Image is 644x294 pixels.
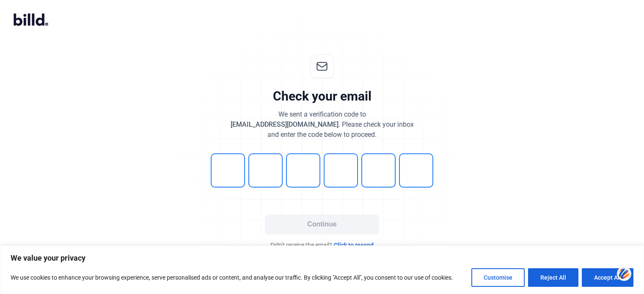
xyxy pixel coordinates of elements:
[273,88,372,104] div: Check your email
[471,268,525,287] button: Customise
[231,109,414,140] div: We sent a verification code to . Please check your inbox and enter the code below to proceed.
[231,120,339,128] span: [EMAIL_ADDRESS][DOMAIN_NAME]
[617,266,631,281] img: svg+xml;base64,PHN2ZyB3aWR0aD0iNDQiIGhlaWdodD0iNDQiIHZpZXdCb3g9IjAgMCA0NCA0NCIgZmlsbD0ibm9uZSIgeG...
[11,253,633,263] p: We value your privacy
[582,268,633,287] button: Accept All
[11,272,453,283] p: We use cookies to enhance your browsing experience, serve personalised ads or content, and analys...
[334,241,374,249] span: Click to resend
[195,241,449,249] div: Didn't receive the email?
[265,215,379,234] button: Continue
[528,268,578,287] button: Reject All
